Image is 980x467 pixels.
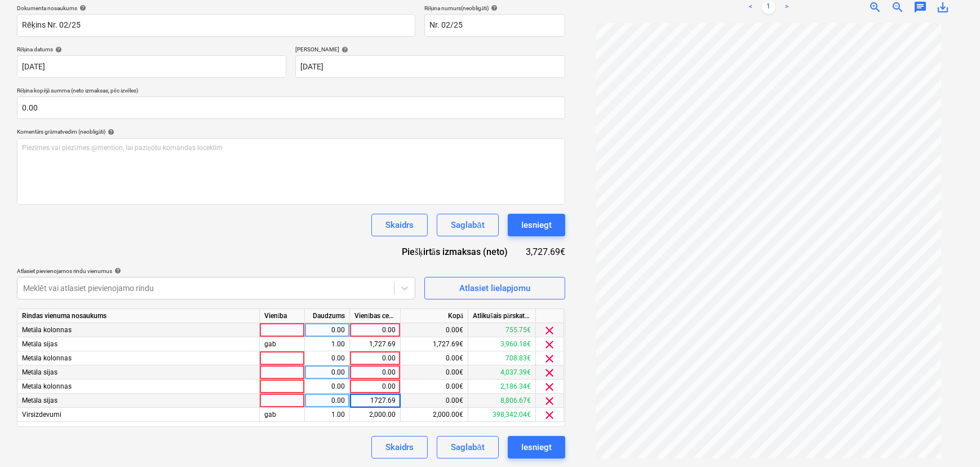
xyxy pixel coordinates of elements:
button: Iesniegt [508,436,565,459]
button: Iesniegt [508,214,565,236]
div: 0.00 [309,380,345,394]
span: clear [543,366,557,380]
button: Saglabāt [437,436,498,459]
div: Skaidrs [385,218,414,232]
div: Saglabāt [451,440,484,455]
span: chat [914,1,927,14]
span: clear [543,352,557,365]
div: Rēķina numurs (neobligāti) [424,5,565,12]
input: Rēķina numurs [424,14,565,37]
div: Daudzums [305,309,350,323]
div: Kopā [401,309,468,323]
span: clear [543,338,557,351]
span: help [339,46,348,53]
div: Iesniegt [521,440,552,455]
span: help [489,5,498,11]
span: Metāla sijas [22,368,57,376]
div: 2,000.00 [354,408,396,422]
div: Atlikušais pārskatītais budžets [468,309,536,323]
button: Saglabāt [437,214,498,236]
span: Virsizdevumi [22,411,61,418]
div: 8,806.67€ [468,394,536,408]
div: Dokumenta nosaukums [17,5,415,12]
div: [PERSON_NAME] [295,46,565,53]
a: Page 1 is your current page [762,1,775,14]
div: 708.83€ [468,351,536,365]
input: Rēķina datums nav norādīts [17,55,286,78]
span: clear [543,380,557,394]
button: Atlasiet lielapjomu [424,277,565,299]
div: 1,727.69€ [401,337,468,351]
div: Atlasiet lielapjomu [459,281,530,296]
div: 0.00 [309,394,345,408]
div: 0.00 [354,323,396,337]
div: Komentārs grāmatvedim (neobligāti) [17,128,565,135]
div: Rindas vienuma nosaukums [17,309,260,323]
p: Rēķina kopējā summa (neto izmaksas, pēc izvēles) [17,87,565,96]
div: 1.00 [309,337,345,351]
div: 1,727.69 [354,337,396,351]
div: gab [260,337,305,351]
span: clear [543,408,557,422]
div: 0.00€ [401,351,468,365]
input: Dokumenta nosaukums [17,14,415,37]
div: 755.75€ [468,323,536,337]
span: save_alt [936,1,950,14]
span: help [112,267,121,274]
input: Izpildes datums nav norādīts [295,55,565,78]
div: 0.00€ [401,365,468,380]
span: Metāla kolonnas [22,354,72,362]
div: Saglabāt [451,218,484,232]
span: help [53,46,62,53]
div: Atlasiet pievienojamos rindu vienumus [17,267,415,275]
div: 0.00€ [401,323,468,337]
span: zoom_out [891,1,904,14]
div: 0.00 [354,380,396,394]
input: Rēķina kopējā summa (neto izmaksas, pēc izvēles) [17,96,565,119]
span: zoom_in [868,1,882,14]
button: Skaidrs [371,214,428,236]
span: Metāla kolonnas [22,326,72,334]
span: Metāla sijas [22,396,57,404]
div: 2,000.00€ [401,408,468,422]
div: gab [260,408,305,422]
span: clear [543,324,557,337]
div: 398,342.04€ [468,408,536,422]
span: help [77,5,86,11]
a: Next page [780,1,793,14]
div: 0.00 [309,323,345,337]
div: Rēķina datums [17,46,286,53]
div: 1.00 [309,408,345,422]
div: Vienība [260,309,305,323]
div: 2,186.34€ [468,380,536,394]
a: Previous page [744,1,757,14]
div: 0.00€ [401,394,468,408]
button: Skaidrs [371,436,428,459]
div: 4,037.39€ [468,365,536,380]
div: 0.00 [354,365,396,380]
div: 0.00€ [401,380,468,394]
div: Vienības cena [350,309,401,323]
span: help [105,129,114,135]
div: 0.00 [309,365,345,380]
div: 0.00 [309,351,345,365]
div: Skaidrs [385,440,414,455]
div: 3,727.69€ [526,245,565,258]
span: Metāla kolonnas [22,382,72,390]
div: Iesniegt [521,218,552,232]
div: 0.00 [354,351,396,365]
span: Metāla sijas [22,340,57,348]
div: Piešķirtās izmaksas (neto) [393,245,525,258]
div: 3,960.18€ [468,337,536,351]
span: clear [543,394,557,408]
